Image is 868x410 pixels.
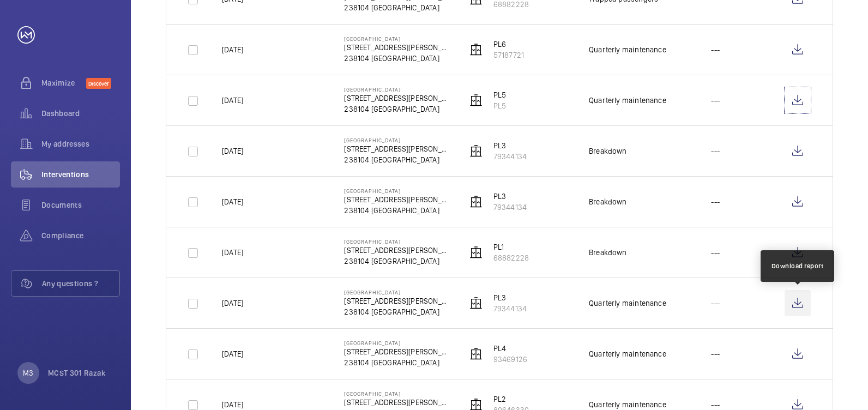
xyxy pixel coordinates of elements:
p: PL3 [493,292,527,303]
div: Quarterly maintenance [589,44,666,55]
p: [GEOGRAPHIC_DATA] [344,340,449,346]
p: PL3 [493,191,527,202]
p: PL5 [493,100,507,111]
img: elevator.svg [469,94,483,107]
p: PL5 [493,89,507,100]
span: Documents [41,200,120,210]
div: Breakdown [589,247,627,258]
p: [GEOGRAPHIC_DATA] [344,289,449,296]
p: 57187721 [493,50,524,61]
div: Quarterly maintenance [589,95,666,106]
p: [GEOGRAPHIC_DATA] [344,35,449,42]
p: [STREET_ADDRESS][PERSON_NAME] [344,194,449,205]
span: Dashboard [41,108,120,119]
img: elevator.svg [469,43,483,56]
p: MCST 301 Razak [48,367,105,378]
p: [GEOGRAPHIC_DATA] [344,238,449,245]
p: 238104 [GEOGRAPHIC_DATA] [344,357,449,368]
p: 68882228 [493,252,529,263]
div: Breakdown [589,146,627,156]
img: elevator.svg [469,144,483,158]
img: elevator.svg [469,297,483,310]
p: [DATE] [222,348,243,359]
p: 79344134 [493,303,527,314]
p: PL6 [493,39,524,50]
p: PL3 [493,140,527,151]
img: elevator.svg [469,195,483,208]
span: Discover [86,78,111,89]
p: [DATE] [222,298,243,309]
div: Download report [771,261,824,271]
p: [STREET_ADDRESS][PERSON_NAME] [344,397,449,408]
p: 238104 [GEOGRAPHIC_DATA] [344,205,449,216]
p: PL1 [493,242,529,252]
p: 238104 [GEOGRAPHIC_DATA] [344,154,449,165]
p: [GEOGRAPHIC_DATA] [344,137,449,143]
p: [DATE] [222,95,243,106]
p: [DATE] [222,196,243,207]
p: [STREET_ADDRESS][PERSON_NAME] [344,296,449,306]
p: --- [711,247,720,258]
p: [DATE] [222,247,243,258]
p: [STREET_ADDRESS][PERSON_NAME] [344,93,449,104]
div: Quarterly maintenance [589,399,666,410]
p: 238104 [GEOGRAPHIC_DATA] [344,306,449,317]
p: [DATE] [222,399,243,410]
p: 79344134 [493,202,527,213]
p: 93469126 [493,354,527,365]
p: --- [711,196,720,207]
p: --- [711,146,720,156]
span: Interventions [41,169,120,180]
p: M3 [23,367,33,378]
p: [STREET_ADDRESS][PERSON_NAME] [344,245,449,256]
p: --- [711,399,720,410]
span: Maximize [41,77,86,88]
p: --- [711,348,720,359]
p: [STREET_ADDRESS][PERSON_NAME] [344,42,449,53]
p: 238104 [GEOGRAPHIC_DATA] [344,104,449,114]
p: 238104 [GEOGRAPHIC_DATA] [344,256,449,267]
p: --- [711,298,720,309]
p: [GEOGRAPHIC_DATA] [344,188,449,194]
img: elevator.svg [469,246,483,259]
span: Any questions ? [42,278,119,289]
p: 238104 [GEOGRAPHIC_DATA] [344,2,449,13]
p: --- [711,95,720,106]
span: My addresses [41,138,120,149]
p: [DATE] [222,44,243,55]
p: [GEOGRAPHIC_DATA] [344,86,449,93]
p: PL4 [493,343,527,354]
p: 79344134 [493,151,527,162]
img: elevator.svg [469,347,483,360]
span: Compliance [41,230,120,241]
p: [STREET_ADDRESS][PERSON_NAME] [344,143,449,154]
div: Breakdown [589,196,627,207]
p: [STREET_ADDRESS][PERSON_NAME] [344,346,449,357]
p: [GEOGRAPHIC_DATA] [344,390,449,397]
p: 238104 [GEOGRAPHIC_DATA] [344,53,449,64]
p: PL2 [493,394,529,405]
p: --- [711,44,720,55]
p: [DATE] [222,146,243,156]
div: Quarterly maintenance [589,348,666,359]
div: Quarterly maintenance [589,298,666,309]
